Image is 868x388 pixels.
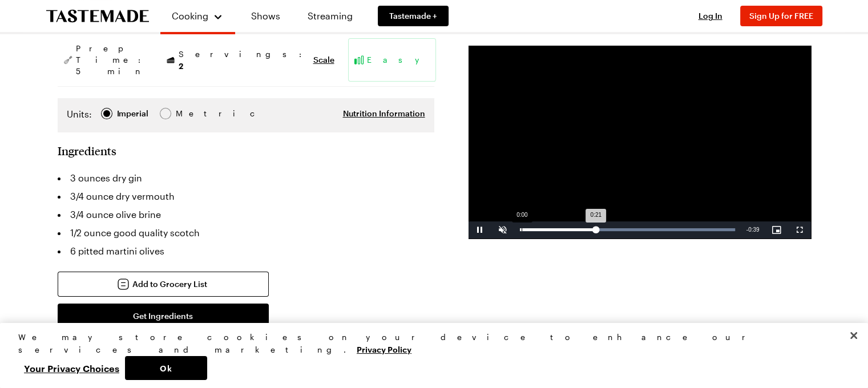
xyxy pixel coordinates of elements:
[58,224,434,242] li: 1/2 ounce good quality scotch
[469,221,491,239] button: Pause
[176,107,200,120] div: Metric
[841,323,866,348] button: Close
[76,43,147,77] span: Prep Time: 5 min
[740,6,822,26] button: Sign Up for FREE
[58,144,116,157] h2: Ingredients
[357,343,411,354] a: More information about your privacy, opens in a new tab
[18,331,840,356] div: We may store cookies on your device to enhance our services and marketing.
[46,10,149,23] a: To Tastemade Home Page
[18,331,840,380] div: Privacy
[765,221,788,239] button: Picture-in-Picture
[172,5,224,27] button: Cooking
[58,205,434,224] li: 3/4 ounce olive brine
[176,107,201,120] span: Metric
[58,272,269,297] button: Add to Grocery List
[313,54,334,66] button: Scale
[491,221,514,239] button: Unmute
[469,46,811,239] video-js: Video Player
[58,187,434,205] li: 3/4 ounce dry vermouth
[749,11,813,21] span: Sign Up for FREE
[67,107,92,121] label: Units:
[179,48,308,72] span: Servings:
[788,221,811,239] button: Fullscreen
[688,10,733,22] button: Log In
[367,54,431,66] span: Easy
[748,227,759,233] span: 0:39
[699,11,722,21] span: Log In
[58,242,434,260] li: 6 pitted martini olives
[343,108,425,119] button: Nutrition Information
[67,107,200,123] div: Imperial Metric
[18,356,125,380] button: Your Privacy Choices
[172,10,208,21] span: Cooking
[179,60,183,71] span: 2
[132,278,207,290] span: Add to Grocery List
[125,356,207,380] button: Ok
[117,107,148,120] div: Imperial
[746,227,748,233] span: -
[378,6,449,26] a: Tastemade +
[58,169,434,187] li: 3 ounces dry gin
[117,107,150,120] span: Imperial
[389,10,437,22] span: Tastemade +
[520,228,735,231] div: Progress Bar
[58,304,269,329] button: Get Ingredients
